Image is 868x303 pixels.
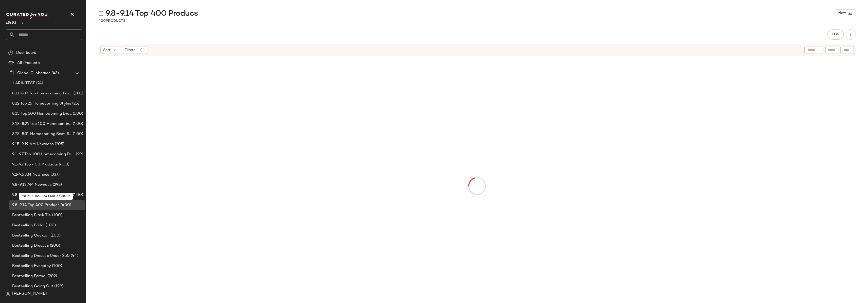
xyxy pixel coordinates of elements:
span: (400) [58,162,69,167]
span: Hub [832,32,839,37]
span: All Products [17,60,40,66]
span: 1 ARIN TEST [12,80,35,86]
span: 9.8-9.12 AM Newness [12,182,52,188]
span: (100) [72,131,83,137]
span: (43) [50,70,59,76]
button: View [835,9,856,17]
span: 8.11-8.17 Top Homecoming Product [12,91,73,96]
span: (298) [52,182,62,188]
span: (100) [51,212,62,218]
span: Filters [125,47,135,53]
span: Bestselling Black Tie [12,212,51,218]
img: svg%3e [8,50,13,55]
span: (400) [60,202,71,208]
span: (200) [49,243,60,249]
span: (24) [35,80,43,86]
span: Bestselling Dresses [12,243,49,249]
span: Bestselling Formal [12,273,47,279]
span: Lulus [6,17,16,26]
span: 9.1-9.7 Top 400 Products [12,162,58,167]
span: 8.15 Top 100 Homecoming Dresses [12,111,72,117]
span: (205) [54,141,65,147]
span: (100) [51,263,62,269]
span: Dashboard [16,50,36,56]
span: 9.8-9.14 Homecoming Best-Sellers [12,192,72,198]
span: Bestselling Everyday [12,263,51,269]
span: (100) [72,111,83,117]
img: svg%3e [6,292,10,296]
span: 9.15-9.19 AM Newness [12,141,54,147]
button: Hub [827,29,844,40]
img: cfy_white_logo.C9jOOHJF.svg [6,12,49,19]
span: (100) [72,121,83,127]
span: (99) [75,151,83,157]
span: (337) [49,172,60,178]
span: 9.8-9.14 Top 400 Producs [105,9,198,19]
span: 8.12 Top 25 Homecoming Styles [12,101,71,107]
span: (101) [73,91,83,96]
span: (202) [47,273,57,279]
span: Bestselling Bridal [12,223,45,228]
span: Global Clipboards [17,70,50,76]
span: (44) [70,253,78,259]
span: (100) [49,233,61,239]
span: Bestselling Going Out [12,283,53,289]
span: Bestselling Cocktail [12,233,49,239]
span: View [837,11,846,15]
span: (100) [72,192,83,198]
span: 9.1-9.7 Top 100 Homecoming Dresses [12,151,75,157]
span: 9.2-9.5 AM Newness [12,172,49,178]
span: (100) [45,223,56,228]
span: (25) [71,101,79,107]
span: 9.8-9.14 Top 400 Producs [12,202,60,208]
div: Products [98,18,125,24]
span: Sort [103,47,111,53]
span: 8.18-8.24 Top 100 Homecoming Dresses [12,121,72,127]
span: Bestselling Dresses Under $50 [12,253,70,259]
span: [PERSON_NAME] [12,291,47,297]
span: 8.25-8.31 Homecoming Best-Sellers [12,131,72,137]
span: (199) [53,283,63,289]
span: 400 [98,19,106,23]
img: svg%3e [98,11,103,16]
